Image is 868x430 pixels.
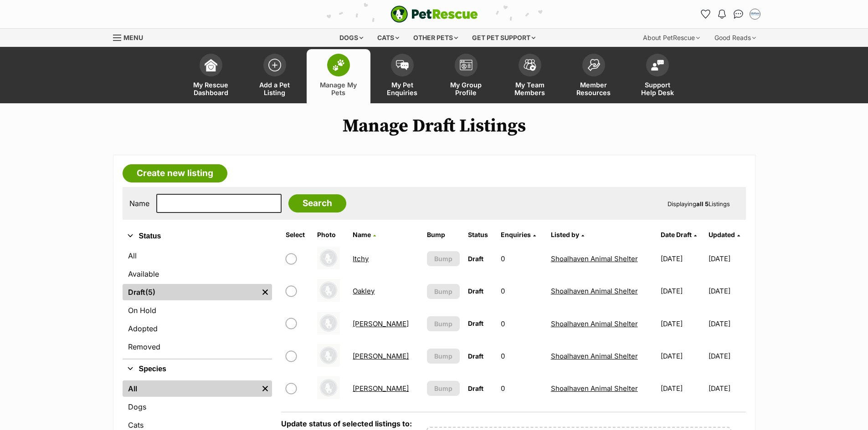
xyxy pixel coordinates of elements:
[317,312,340,334] img: Oliver
[396,60,409,70] img: pet-enquiries-icon-7e3ad2cf08bfb03b45e93fb7055b45f3efa6380592205ae92323e6603595dc1f.svg
[466,29,542,47] div: Get pet support
[468,352,483,360] span: Draft
[123,302,272,319] a: On Hold
[123,339,272,355] a: Removed
[626,49,689,103] a: Support Help Desk
[123,266,272,282] a: Available
[497,243,546,274] td: 0
[501,231,531,238] span: translation missing: en.admin.listings.index.attributes.enquiries
[497,340,546,372] td: 0
[497,275,546,307] td: 0
[317,279,340,302] img: Oakley
[123,363,272,375] button: Species
[434,384,452,393] span: Bump
[123,399,272,415] a: Dogs
[573,81,614,96] span: Member Resources
[464,228,496,242] th: Status
[468,319,483,327] span: Draft
[587,59,600,71] img: member-resources-icon-8e73f808a243e03378d46382f2149f9095a855e16c252ad45f914b54edf8863c.svg
[551,319,638,328] a: Shoalhaven Animal Shelter
[657,275,707,307] td: [DATE]
[750,10,760,19] img: Jodie Parnell profile pic
[407,29,464,47] div: Other pets
[709,340,745,372] td: [DATE]
[333,29,370,47] div: Dogs
[709,243,745,274] td: [DATE]
[551,384,638,393] a: Shoalhaven Animal Shelter
[353,319,409,328] a: [PERSON_NAME]
[497,308,546,339] td: 0
[709,275,745,307] td: [DATE]
[317,376,340,399] img: Owen
[657,243,707,274] td: [DATE]
[129,199,149,207] label: Name
[699,7,713,21] a: Favourites
[651,60,664,71] img: help-desk-icon-fdf02630f3aa405de69fd3d07c3f3aa587a6932b1a1747fa1d2bba05be0121f9.svg
[281,419,412,428] label: Update status of selected listings to:
[709,231,740,238] a: Updated
[353,287,375,295] a: Oakley
[427,284,460,299] button: Bump
[734,10,743,19] img: chat-41dd97257d64d25036548639549fe6c8038ab92f7586957e7f3b1b290dea8141.svg
[434,49,498,103] a: My Group Profile
[699,7,762,21] ul: Account quick links
[390,5,478,23] a: PetRescue
[498,49,562,103] a: My Team Members
[715,7,729,21] button: Notifications
[190,81,231,96] span: My Rescue Dashboard
[307,49,370,103] a: Manage My Pets
[382,81,423,96] span: My Pet Enquiries
[427,381,460,396] button: Bump
[258,284,272,300] a: Remove filter
[551,287,638,295] a: Shoalhaven Animal Shelter
[657,340,707,372] td: [DATE]
[113,29,149,45] a: Menu
[179,49,243,103] a: My Rescue Dashboard
[254,81,295,96] span: Add a Pet Listing
[313,228,348,242] th: Photo
[390,5,478,23] img: logo-e224e6f780fb5917bec1dbf3a21bbac754714ae5b6737aabdf751b685950b380.svg
[370,49,434,103] a: My Pet Enquiries
[637,81,678,96] span: Support Help Desk
[696,200,709,207] strong: all 5
[123,248,272,264] a: All
[123,34,143,41] span: Menu
[551,352,638,360] a: Shoalhaven Animal Shelter
[468,384,483,392] span: Draft
[123,284,258,300] a: Draft
[468,287,483,295] span: Draft
[288,194,346,212] input: Search
[268,59,281,71] img: add-pet-listing-icon-0afa8454b4691262ce3f59096e99ab1cd57d4a30225e0717b998d2c9b9846f56.svg
[353,231,376,238] a: Name
[497,373,546,404] td: 0
[524,59,536,71] img: team-members-icon-5396bd8760b3fe7c0b43da4ab00e1e3bb1a5d9ba89233759b79545d2d3fc5d0d.svg
[509,81,550,96] span: My Team Members
[661,231,692,238] span: translation missing: en.admin.listings.index.attributes.date_draft
[123,246,272,359] div: Status
[551,231,579,238] span: Listed by
[353,352,409,360] a: [PERSON_NAME]
[501,231,536,238] a: Enquiries
[434,287,452,296] span: Bump
[427,251,460,266] button: Bump
[205,59,217,71] img: dashboard-icon-eb2f2d2d3e046f16d808141f083e7271f6b2e854fb5c12c21221c1fb7104beca.svg
[332,59,345,71] img: manage-my-pets-icon-02211641906a0b7f246fdf0571729dbe1e7629f14944591b6c1af311fb30b64b.svg
[353,384,409,393] a: [PERSON_NAME]
[708,29,762,47] div: Good Reads
[318,81,359,96] span: Manage My Pets
[282,228,313,242] th: Select
[709,308,745,339] td: [DATE]
[353,231,371,238] span: Name
[637,29,706,47] div: About PetRescue
[258,380,272,397] a: Remove filter
[661,231,697,238] a: Date Draft
[668,200,730,207] span: Displaying Listings
[123,164,227,182] a: Create new listing
[123,230,272,242] button: Status
[145,287,155,298] span: (5)
[468,255,483,263] span: Draft
[562,49,626,103] a: Member Resources
[709,373,745,404] td: [DATE]
[123,320,272,337] a: Adopted
[427,316,460,331] button: Bump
